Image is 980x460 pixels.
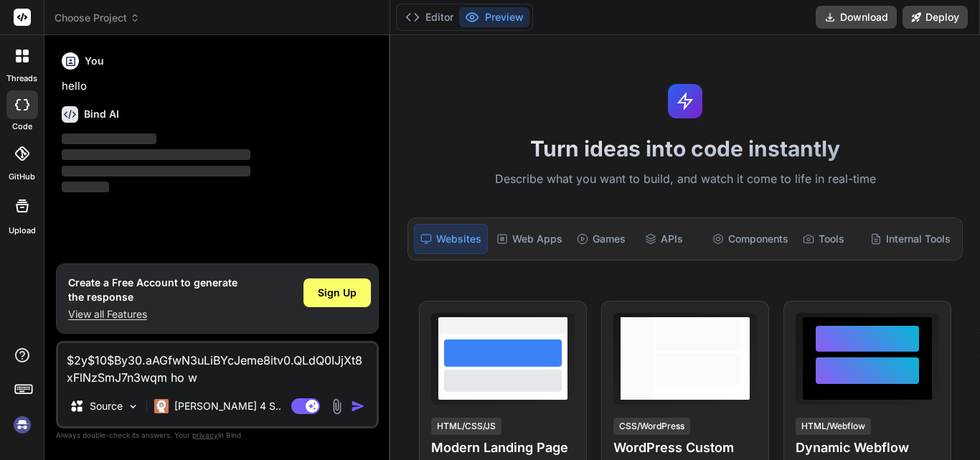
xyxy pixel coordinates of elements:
[127,400,139,413] img: Pick Models
[55,11,140,25] span: Choose Project
[399,136,971,161] h1: Turn ideas into code instantly
[9,171,35,183] label: GitHub
[318,286,357,300] span: Sign Up
[68,276,237,304] h1: Create a Free Account to generate the response
[62,78,376,95] p: hello
[84,107,119,121] h6: Bind AI
[399,170,971,189] p: Describe what you want to build, and watch it come to life in real-time
[431,438,575,458] h4: Modern Landing Page
[864,224,956,254] div: Internal Tools
[62,133,156,144] span: ‌
[90,399,123,413] p: Source
[816,6,897,29] button: Download
[796,418,871,435] div: HTML/Webflow
[351,399,365,413] img: icon
[400,7,459,27] button: Editor
[62,182,109,192] span: ‌
[431,418,501,435] div: HTML/CSS/JS
[329,398,345,415] img: attachment
[10,413,34,437] img: signin
[12,121,32,133] label: code
[85,54,104,68] h6: You
[6,72,37,85] label: threads
[571,224,636,254] div: Games
[174,399,281,413] p: [PERSON_NAME] 4 S..
[154,399,169,413] img: Claude 4 Sonnet
[58,343,377,386] textarea: $2y$10$By30.aAGfwN3uLiBYcJeme8itv0.QLdQ0IJjXt8xFlNzSmJ7n3wqm ho w
[62,166,250,177] span: ‌
[903,6,968,29] button: Deploy
[639,224,704,254] div: APIs
[797,224,862,254] div: Tools
[9,225,36,237] label: Upload
[62,149,250,160] span: ‌
[56,428,379,442] p: Always double-check its answers. Your in Bind
[192,431,218,439] span: privacy
[459,7,529,27] button: Preview
[707,224,794,254] div: Components
[414,224,488,254] div: Websites
[491,224,568,254] div: Web Apps
[68,307,237,321] p: View all Features
[613,418,690,435] div: CSS/WordPress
